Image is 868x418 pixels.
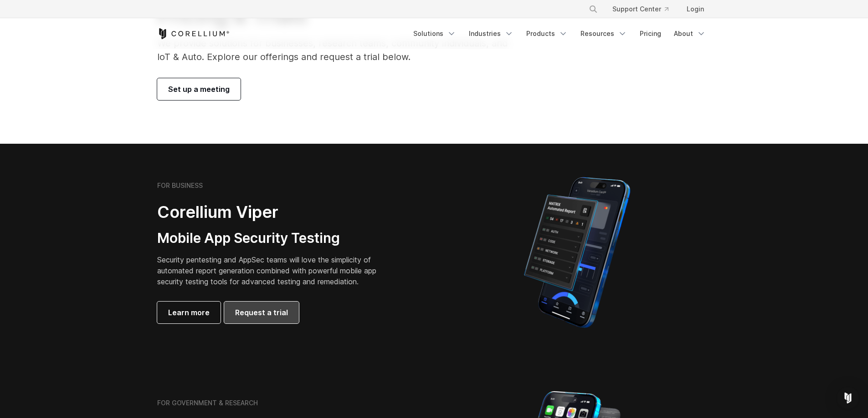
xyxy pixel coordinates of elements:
[157,78,241,100] a: Set up a meeting
[634,25,667,42] a: Pricing
[605,1,676,17] a: Support Center
[157,399,258,407] h6: FOR GOVERNMENT & RESEARCH
[668,25,711,42] a: About
[157,230,390,247] h3: Mobile App Security Testing
[837,387,859,409] div: Open Intercom Messenger
[521,25,573,42] a: Products
[157,181,203,190] h6: FOR BUSINESS
[679,1,711,17] a: Login
[157,28,230,39] a: Corellium Home
[157,36,520,64] p: We provide solutions for businesses, research teams, community individuals, and IoT & Auto. Explo...
[235,307,288,318] span: Request a trial
[157,254,390,287] p: Security pentesting and AppSec teams will love the simplicity of automated report generation comb...
[168,307,210,318] span: Learn more
[157,202,390,222] h2: Corellium Viper
[408,25,711,42] div: Navigation Menu
[224,302,299,323] a: Request a trial
[508,173,646,332] img: Corellium MATRIX automated report on iPhone showing app vulnerability test results across securit...
[168,84,230,95] span: Set up a meeting
[578,1,711,17] div: Navigation Menu
[157,302,221,323] a: Learn more
[575,25,632,42] a: Resources
[463,25,519,42] a: Industries
[585,1,601,17] button: Search
[408,25,462,42] a: Solutions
